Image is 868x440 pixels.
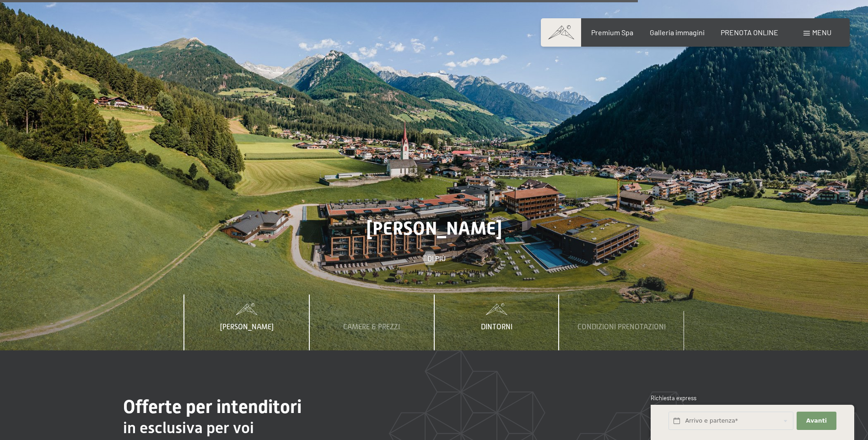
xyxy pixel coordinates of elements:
[423,253,446,263] a: Di più
[343,323,400,331] span: Camere & Prezzi
[797,412,836,430] button: Avanti
[651,394,696,402] span: Richiesta express
[123,396,302,418] span: Offerte per intenditori
[806,417,827,425] span: Avanti
[481,323,512,331] span: Dintorni
[367,218,502,239] span: [PERSON_NAME]
[123,419,254,437] span: in esclusiva per voi
[650,28,705,37] a: Galleria immagini
[427,253,446,263] span: Di più
[591,28,633,37] a: Premium Spa
[812,28,831,37] span: Menu
[721,28,778,37] a: PRENOTA ONLINE
[577,323,666,331] span: Condizioni prenotazioni
[220,323,274,331] span: [PERSON_NAME]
